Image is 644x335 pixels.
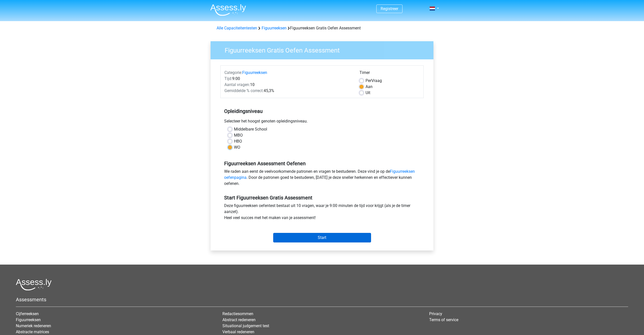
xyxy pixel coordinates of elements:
[219,45,430,54] h3: Figuurreeksen Gratis Oefen Assessment
[234,126,267,132] label: Middelbare School
[224,76,232,81] span: Tijd:
[234,132,243,138] label: MBO
[262,26,287,30] a: Figuurreeksen
[242,70,267,75] a: Figuurreeksen
[224,88,264,93] span: Gemiddelde % correct:
[429,311,442,316] a: Privacy
[381,6,398,11] a: Registreer
[16,317,41,322] a: Figuurreeksen
[16,311,39,316] a: Cijferreeksen
[16,329,49,334] a: Abstracte matrices
[359,70,420,78] div: Timer
[221,76,356,82] div: 9:00
[224,70,242,75] span: Categorie:
[221,82,356,88] div: 10
[210,4,246,16] img: Assessly
[366,90,370,96] label: Uit
[366,78,382,84] label: Vraag
[16,297,628,303] h5: Assessments
[366,84,373,90] label: Aan
[429,317,458,322] a: Terms of service
[224,82,250,87] span: Aantal vragen:
[224,160,420,166] h5: Figuurreeksen Assessment Oefenen
[220,118,424,126] div: Selecteer het hoogst genoten opleidingsniveau.
[224,195,420,201] h5: Start Figuurreeksen Gratis Assessment
[222,323,269,328] a: Situational judgement test
[217,26,257,30] a: Alle Capaciteitentesten
[220,169,424,189] div: We raden aan eerst de veelvoorkomende patronen en vragen te bestuderen. Deze vind je op de . Door...
[234,144,240,150] label: WO
[221,88,356,94] div: 45,3%
[16,279,52,290] img: Assessly logo
[273,233,371,242] input: Start
[234,138,242,144] label: HBO
[220,203,424,223] div: Deze figuurreeksen oefentest bestaat uit 10 vragen, waar je 9:00 minuten de tijd voor krijgt (als...
[222,317,256,322] a: Abstract redeneren
[222,311,253,316] a: Redactiesommen
[366,78,371,83] span: Per
[224,106,420,116] h5: Opleidingsniveau
[215,25,429,31] div: Figuurreeksen Gratis Oefen Assessment
[222,329,254,334] a: Verbaal redeneren
[16,323,51,328] a: Numeriek redeneren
